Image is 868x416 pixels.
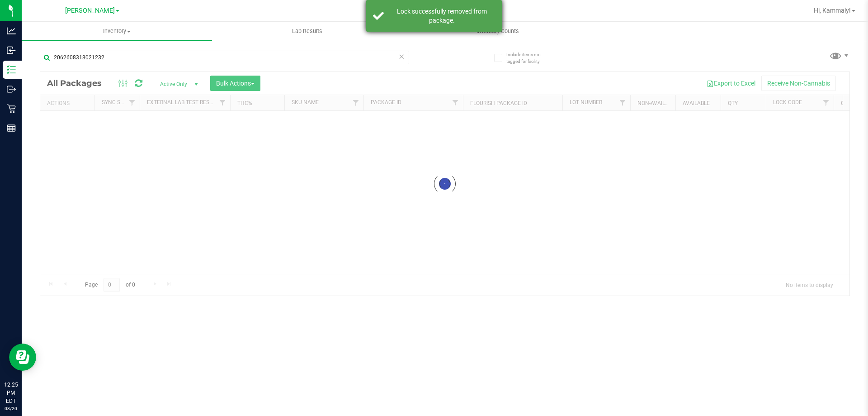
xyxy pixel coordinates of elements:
[7,85,16,94] inline-svg: Outbound
[814,7,851,14] span: Hi, Kammaly!
[7,104,16,113] inline-svg: Retail
[22,27,212,35] span: Inventory
[65,7,115,14] span: [PERSON_NAME]
[22,22,212,41] a: Inventory
[7,124,16,133] inline-svg: Reports
[40,51,409,64] input: Search Package ID, Item Name, SKU, Lot or Part Number...
[389,7,495,25] div: Lock successfully removed from package.
[212,22,402,41] a: Lab Results
[280,27,335,35] span: Lab Results
[9,344,36,371] iframe: Resource center
[7,46,16,55] inline-svg: Inbound
[398,51,405,62] span: Clear
[4,381,18,405] p: 12:25 PM EDT
[506,51,552,65] span: Include items not tagged for facility
[7,26,16,35] inline-svg: Analytics
[4,405,18,412] p: 08/20
[7,65,16,74] inline-svg: Inventory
